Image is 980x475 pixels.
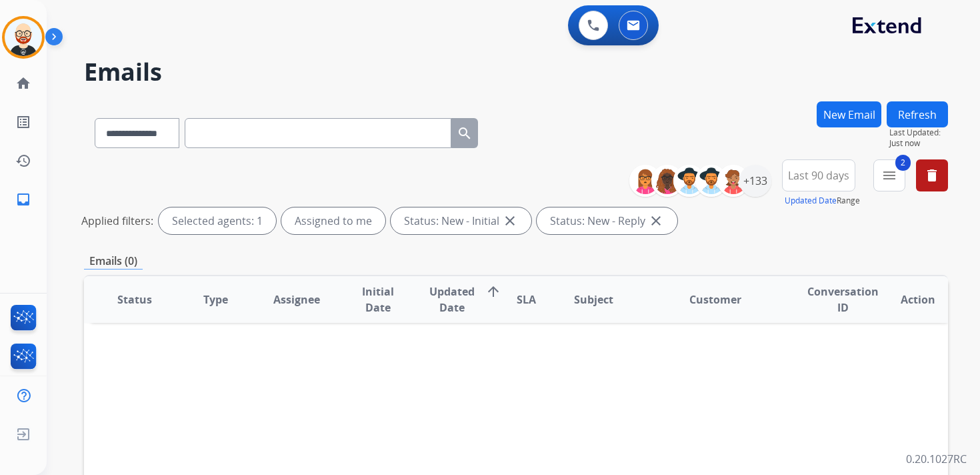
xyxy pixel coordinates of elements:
[785,195,837,206] button: Updated Date
[281,207,385,234] div: Assigned to me
[15,153,31,169] mat-icon: history
[485,284,501,300] mat-icon: arrow_upward
[881,167,897,183] mat-icon: menu
[203,292,228,308] span: Type
[689,292,741,308] span: Customer
[348,284,407,316] span: Initial Date
[391,207,531,234] div: Status: New - Initial
[924,167,940,183] mat-icon: delete
[15,191,31,207] mat-icon: inbox
[457,125,473,141] mat-icon: search
[817,101,881,127] button: New Email
[574,292,613,308] span: Subject
[873,159,905,191] button: 2
[273,292,320,308] span: Assignee
[807,284,879,316] span: Conversation ID
[15,75,31,91] mat-icon: home
[15,114,31,130] mat-icon: list_alt
[867,276,948,323] th: Action
[117,292,152,308] span: Status
[5,19,42,56] img: avatar
[785,195,860,206] span: Range
[517,292,536,308] span: SLA
[84,253,143,270] p: Emails (0)
[788,173,849,178] span: Last 90 days
[81,213,153,229] p: Applied filters:
[429,284,475,316] span: Updated Date
[895,155,911,171] span: 2
[887,101,948,127] button: Refresh
[782,159,855,191] button: Last 90 days
[889,138,948,149] span: Just now
[537,207,677,234] div: Status: New - Reply
[84,59,948,85] h2: Emails
[739,165,771,197] div: +133
[502,213,518,229] mat-icon: close
[159,207,276,234] div: Selected agents: 1
[906,451,967,467] p: 0.20.1027RC
[648,213,664,229] mat-icon: close
[889,127,948,138] span: Last Updated:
